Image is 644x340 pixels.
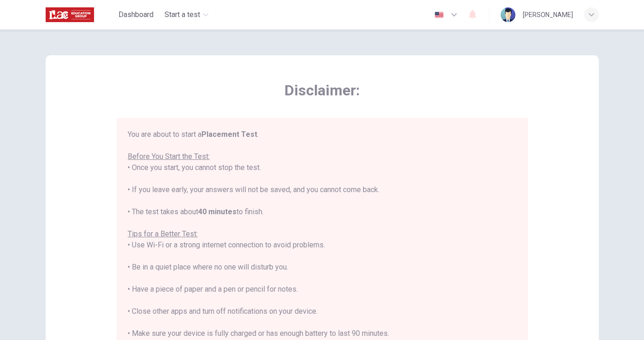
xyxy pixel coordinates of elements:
[433,12,445,18] img: en
[165,9,200,20] span: Start a test
[115,6,157,23] button: Dashboard
[523,9,573,20] div: [PERSON_NAME]
[46,6,94,24] img: ILAC logo
[201,130,257,139] b: Placement Test
[501,7,515,22] img: Profile picture
[128,229,198,238] u: Tips for a Better Test:
[161,6,212,23] button: Start a test
[46,6,115,24] a: ILAC logo
[198,207,236,216] b: 40 minutes
[118,9,154,20] span: Dashboard
[128,152,210,161] u: Before You Start the Test:
[117,81,528,100] span: Disclaimer:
